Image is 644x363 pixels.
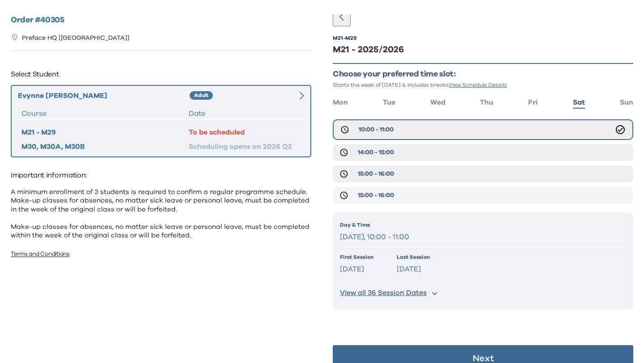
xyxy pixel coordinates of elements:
[358,191,394,200] span: 15:00 - 16:00
[190,91,213,100] div: Adult
[189,127,301,138] div: To be scheduled
[333,34,356,42] div: M21 - M29
[11,168,311,182] p: Important information:
[358,169,394,178] span: 15:00 - 16:00
[21,127,189,138] div: M21 - M29
[340,288,427,298] p: View all 36 Session Dates
[189,108,301,119] div: Date
[620,99,633,106] span: Sun
[430,99,445,106] span: Wed
[11,188,311,240] p: A minimum enrollment of 3 students is required to confirm a regular programme schedule. Make-up c...
[528,99,538,106] span: Fri
[340,253,373,261] p: First Session
[11,251,70,257] a: Terms and Conditions
[473,354,494,363] p: Next
[340,221,626,229] p: Day & Time
[480,99,493,106] span: Thu
[333,43,633,56] div: M21 - 2025/2026
[333,144,633,161] button: 14:00 - 15:00
[333,69,633,80] p: Choose your preferred time slot:
[333,81,633,89] p: Starts the week of [DATE] & includes breaks.
[11,67,311,81] p: Select Student
[189,141,301,152] div: Scheduling opens on 2026 Q2
[573,99,585,106] span: Sat
[22,34,129,43] p: Preface HQ [[GEOGRAPHIC_DATA]]
[449,82,507,88] span: View Schedule Details
[340,231,626,244] p: [DATE], 10:00 - 11:00
[11,14,311,26] h2: Order # 40305
[333,119,633,140] button: 10:00 - 11:00
[340,285,626,301] button: View all 36 Session Dates
[397,263,430,276] p: [DATE]
[358,148,394,157] span: 14:00 - 15:00
[333,99,348,106] span: Mon
[359,125,394,134] span: 10:00 - 11:00
[397,253,430,261] p: Last Session
[18,90,190,101] div: Evynne [PERSON_NAME]
[333,165,633,182] button: 15:00 - 16:00
[21,141,189,152] div: M30, M30A, M30B
[21,108,189,119] div: Course
[340,263,373,276] p: [DATE]
[333,187,633,204] button: 15:00 - 16:00
[383,99,395,106] span: Tue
